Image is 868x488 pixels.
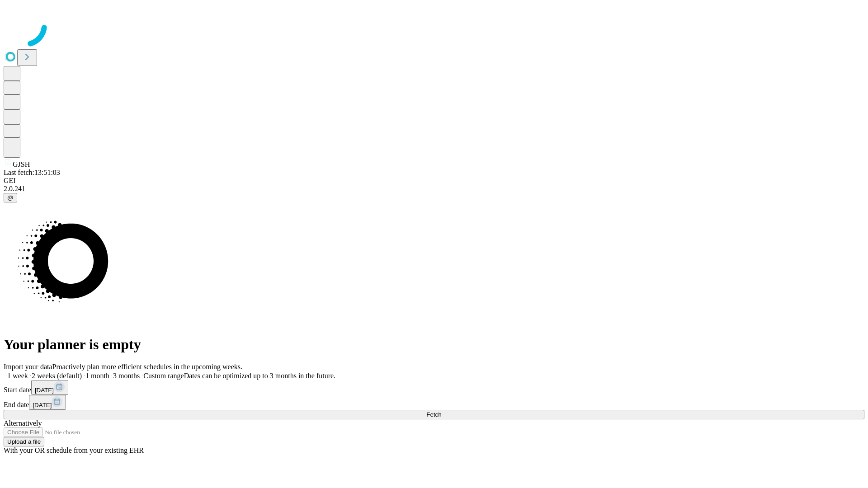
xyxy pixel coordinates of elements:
[4,185,864,193] div: 2.0.241
[4,446,144,454] span: With your OR schedule from your existing EHR
[31,380,68,395] button: [DATE]
[35,387,54,394] span: [DATE]
[4,193,17,202] button: @
[33,402,52,408] span: [DATE]
[4,395,864,410] div: End date
[143,372,184,380] span: Custom range
[4,363,52,371] span: Import your data
[7,372,28,380] span: 1 week
[13,160,30,168] span: GJSH
[29,395,66,410] button: [DATE]
[426,411,441,418] span: Fetch
[52,363,242,371] span: Proactively plan more efficient schedules in the upcoming weeks.
[7,194,14,201] span: @
[4,410,864,419] button: Fetch
[4,177,864,185] div: GEI
[113,372,140,380] span: 3 months
[184,372,335,380] span: Dates can be optimized up to 3 months in the future.
[4,336,864,353] h1: Your planner is empty
[4,169,60,176] span: Last fetch: 13:51:03
[85,372,109,380] span: 1 month
[32,372,82,380] span: 2 weeks (default)
[4,419,42,427] span: Alternatively
[4,437,44,446] button: Upload a file
[4,380,864,395] div: Start date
